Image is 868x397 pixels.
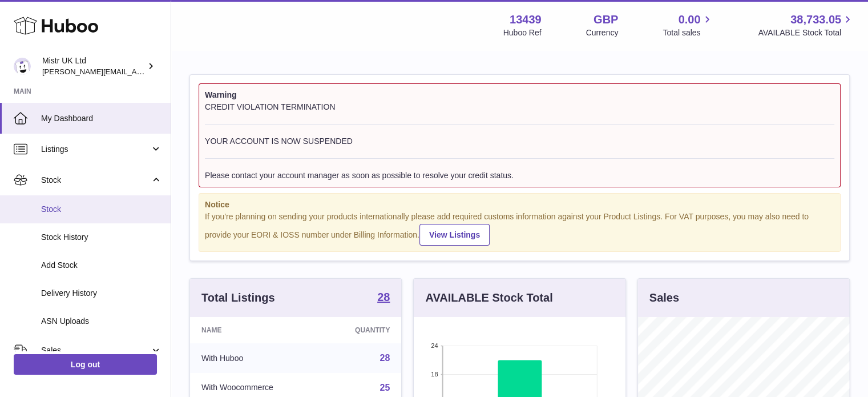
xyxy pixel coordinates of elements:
strong: GBP [594,12,618,27]
span: AVAILABLE Stock Total [758,27,854,38]
span: 38,733.05 [790,12,841,27]
a: 28 [380,353,390,363]
th: Name [190,317,321,343]
span: Stock [41,175,150,186]
span: ASN Uploads [41,316,162,327]
text: 24 [431,342,438,349]
td: With Huboo [190,343,321,373]
span: Delivery History [41,288,162,299]
span: 0.00 [679,12,701,27]
h3: Sales [649,290,679,306]
a: 38,733.05 AVAILABLE Stock Total [758,12,854,38]
strong: 13439 [510,12,542,27]
strong: Warning [205,90,834,101]
span: [PERSON_NAME][EMAIL_ADDRESS][DOMAIN_NAME] [42,67,229,76]
div: Huboo Ref [503,27,542,38]
span: Total sales [663,27,713,38]
strong: Notice [205,199,834,210]
span: Sales [41,345,150,356]
div: Mistr UK Ltd [42,55,145,77]
div: If you're planning on sending your products internationally please add required customs informati... [205,211,834,246]
span: Listings [41,144,150,155]
strong: 28 [377,291,390,303]
img: alex@mistr.co [14,58,31,75]
a: 28 [377,291,390,305]
span: Stock History [41,232,162,243]
a: View Listings [419,224,490,246]
th: Quantity [321,317,402,343]
a: 25 [380,383,390,392]
span: Add Stock [41,260,162,271]
div: Currency [586,27,619,38]
div: CREDIT VIOLATION TERMINATION YOUR ACCOUNT IS NOW SUSPENDED Please contact your account manager as... [205,102,834,181]
a: Log out [14,354,157,375]
a: 0.00 Total sales [663,12,713,38]
span: My Dashboard [41,113,162,124]
span: Stock [41,204,162,215]
h3: Total Listings [201,290,275,306]
text: 18 [431,371,438,378]
h3: AVAILABLE Stock Total [425,290,552,306]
